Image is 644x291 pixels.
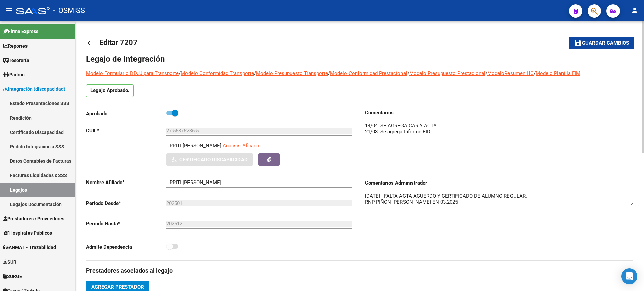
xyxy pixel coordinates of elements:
div: Open Intercom Messenger [621,268,637,284]
a: Modelo Conformidad Transporte [181,70,254,76]
span: Certificado Discapacidad [179,157,248,163]
span: Firma Express [3,28,38,35]
a: ModeloResumen HC [487,70,534,76]
p: URRITI [PERSON_NAME] [166,142,221,149]
mat-icon: menu [5,6,13,14]
a: Modelo Conformidad Prestacional [330,70,407,76]
p: Periodo Hasta [86,220,166,227]
span: Agregar Prestador [91,284,144,290]
span: Tesorería [3,57,29,64]
button: Guardar cambios [569,37,634,49]
h3: Comentarios [365,109,633,116]
h3: Comentarios Administrador [365,179,633,187]
mat-icon: arrow_back [86,39,94,47]
span: Padrón [3,71,25,78]
span: - OSMISS [53,3,85,18]
span: Guardar cambios [582,40,629,46]
span: SURGE [3,273,22,280]
span: Prestadores / Proveedores [3,215,64,222]
a: Modelo Presupuesto Transporte [256,70,328,76]
span: Reportes [3,42,28,50]
p: CUIL [86,127,166,134]
span: Integración (discapacidad) [3,85,65,93]
a: Modelo Planilla FIM [536,70,580,76]
button: Certificado Discapacidad [166,153,253,166]
span: Editar 7207 [99,38,138,47]
p: Nombre Afiliado [86,179,166,186]
p: Aprobado [86,110,166,117]
p: Legajo Aprobado. [86,84,134,97]
span: Hospitales Públicos [3,229,52,237]
p: Periodo Desde [86,200,166,207]
h3: Prestadores asociados al legajo [86,266,633,275]
a: Modelo Formulario DDJJ para Transporte [86,70,179,76]
a: Modelo Presupuesto Prestacional [409,70,485,76]
span: SUR [3,258,16,266]
p: Admite Dependencia [86,243,166,251]
mat-icon: save [574,39,582,47]
span: ANMAT - Trazabilidad [3,244,56,251]
h1: Legajo de Integración [86,54,633,64]
span: Análisis Afiliado [223,143,259,149]
mat-icon: person [631,6,639,14]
